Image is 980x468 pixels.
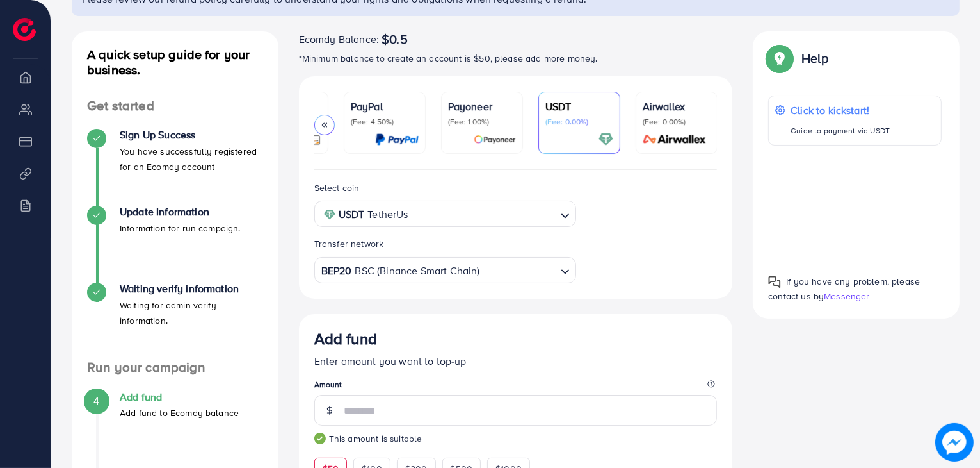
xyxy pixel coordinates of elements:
[643,99,711,114] p: Airwallex
[639,132,711,147] img: card
[545,117,613,127] p: (Fee: 0.00%)
[351,99,419,114] p: PayPal
[474,132,516,147] img: card
[120,391,239,403] h4: Add fund
[935,423,974,462] img: image
[382,31,408,47] span: $0.5
[768,47,791,70] img: Popup guide
[481,260,556,280] input: Search for option
[339,205,365,224] strong: USDT
[72,98,278,114] h4: Get started
[375,132,419,147] img: card
[791,103,890,118] p: Click to kickstart!
[448,117,516,127] p: (Fee: 1.00%)
[120,144,263,174] p: You have successfully registered for an Ecomdy account
[801,51,828,66] p: Help
[448,99,516,114] p: Payoneer
[314,330,377,348] h3: Add fund
[299,31,379,47] span: Ecomdy Balance:
[791,123,890,138] p: Guide to payment via USDT
[314,257,576,283] div: Search for option
[768,275,920,303] span: If you have any problem, please contact us by
[120,129,263,141] h4: Sign Up Success
[72,47,278,78] h4: A quick setup guide for your business.
[299,51,733,66] p: *Minimum balance to create an account is $50, please add more money.
[367,205,408,224] span: TetherUs
[120,405,239,421] p: Add fund to Ecomdy balance
[768,276,781,288] img: Popup guide
[72,360,278,376] h4: Run your campaign
[120,297,263,328] p: Waiting for admin verify information.
[598,132,613,147] img: card
[120,221,241,236] p: Information for run campaign.
[72,129,278,206] li: Sign Up Success
[324,209,335,221] img: coin
[314,432,718,445] small: This amount is suitable
[72,206,278,283] li: Update Information
[72,283,278,360] li: Waiting verify information
[314,433,326,444] img: guide
[72,391,278,468] li: Add fund
[314,181,360,194] label: Select coin
[13,18,36,41] img: logo
[120,283,263,295] h4: Waiting verify information
[824,290,869,303] span: Messenger
[545,99,613,114] p: USDT
[351,117,419,127] p: (Fee: 4.50%)
[355,262,480,280] span: BSC (Binance Smart Chain)
[314,201,576,227] div: Search for option
[120,206,241,218] h4: Update Information
[321,262,352,280] strong: BEP20
[93,394,99,408] span: 4
[412,205,556,224] input: Search for option
[314,353,718,369] p: Enter amount you want to top-up
[314,379,718,395] legend: Amount
[643,117,711,127] p: (Fee: 0.00%)
[314,237,384,250] label: Transfer network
